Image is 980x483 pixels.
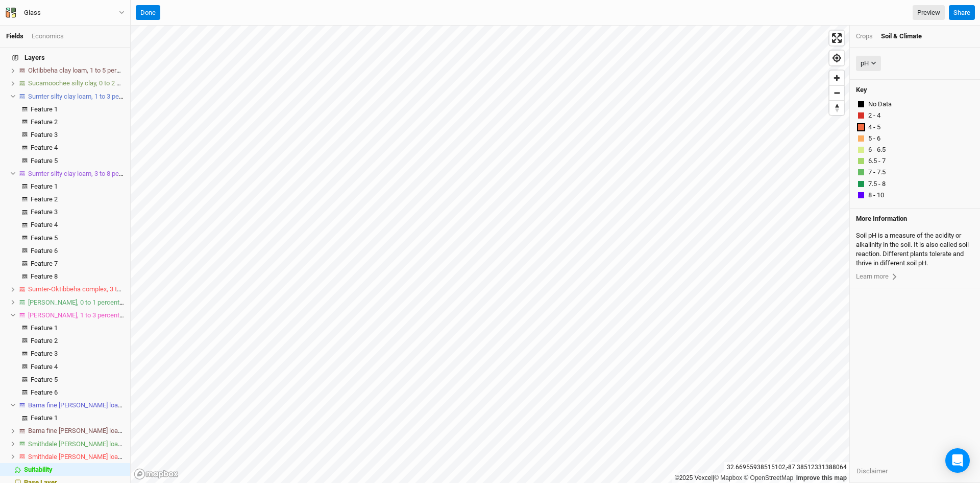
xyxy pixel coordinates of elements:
div: Feature 7 [31,260,124,268]
span: Feature 6 [31,247,58,255]
span: No Data [868,100,892,109]
a: OpenStreetMap [744,474,793,481]
span: Feature 4 [31,144,58,151]
div: Crops [856,32,873,41]
span: Feature 2 [31,118,58,126]
div: Feature 6 [31,388,124,397]
span: Feature 1 [31,105,58,113]
div: Suitability [24,466,124,474]
canvas: Map [131,26,849,483]
span: 5 - 6 [868,134,880,143]
span: Feature 1 [31,324,58,332]
button: Enter fullscreen [829,31,844,45]
span: Feature 2 [31,337,58,344]
span: Feature 1 [31,182,58,190]
span: Reset bearing to north [829,101,844,115]
span: Feature 7 [31,260,58,267]
button: Zoom out [829,85,844,100]
span: Sumter-Oktibbeha complex, 3 to 8 percent slopes, eroded [28,285,193,293]
a: Preview [913,5,945,20]
div: Feature 2 [31,118,124,126]
div: Feature 6 [31,247,124,255]
div: Vaiden clay, 0 to 1 percent slopes [28,298,124,307]
a: Improve this map [796,474,847,481]
div: Feature 1 [31,324,124,332]
span: Feature 5 [31,376,58,383]
a: Learn more [856,272,974,281]
div: Smithdale sandy loam, 2 to 8 percent slopes [28,440,124,448]
span: 7.5 - 8 [868,179,886,189]
div: pH [861,58,869,68]
div: Glass [24,8,41,18]
div: Vaiden clay, 1 to 3 percent slopes [28,311,124,319]
a: Mapbox logo [134,468,179,480]
div: Smithdale sandy loam, 5 to 15 percent slopes [28,453,124,461]
span: Sumter silty clay loam, 1 to 3 percent slopes [28,93,155,100]
span: [PERSON_NAME], 0 to 1 percent slopes [28,298,140,306]
div: Sumter silty clay loam, 3 to 8 percent slopes, moderately eroded [28,170,124,178]
span: 4 - 5 [868,123,880,132]
span: 2 - 4 [868,111,880,120]
div: Sumter silty clay loam, 1 to 3 percent slopes [28,93,124,101]
span: Feature 8 [31,272,58,280]
span: Feature 6 [31,388,58,396]
span: Feature 1 [31,414,58,422]
span: Bama fine [PERSON_NAME] loam, 2 to 5 percent slopes [28,427,187,434]
a: Mapbox [714,474,742,481]
div: Bama fine sandy loam, 0 to 2 percent slopes [28,401,124,409]
span: Zoom in [829,71,844,85]
span: 7 - 7.5 [868,168,886,177]
span: Suitability [24,466,53,473]
div: | [675,473,847,483]
div: Bama fine sandy loam, 2 to 5 percent slopes [28,427,124,435]
h4: More Information [856,215,974,223]
div: Feature 3 [31,208,124,216]
span: Feature 3 [31,350,58,357]
span: Sucarnoochee silty clay, 0 to 2 percent slopes, frequently flooded [28,79,214,87]
span: Feature 3 [31,208,58,216]
button: Reset bearing to north [829,100,844,115]
div: Feature 3 [31,131,124,139]
span: [PERSON_NAME], 1 to 3 percent slopes [28,311,140,319]
span: Smithdale [PERSON_NAME] loam, 5 to 15 percent slopes [28,453,190,461]
span: 6.5 - 7 [868,156,886,166]
a: Fields [6,32,23,40]
button: Disclaimer [856,466,888,477]
span: Oktibbeha clay loam, 1 to 5 percent slopes [28,66,150,74]
div: Open Intercom Messenger [945,448,970,473]
h4: Key [856,86,867,94]
div: Feature 2 [31,337,124,345]
a: ©2025 Vexcel [675,474,713,481]
div: Feature 8 [31,272,124,281]
div: Feature 5 [31,234,124,242]
div: Oktibbeha clay loam, 1 to 5 percent slopes [28,66,124,75]
span: Feature 5 [31,234,58,242]
h4: Layers [6,48,124,68]
div: Feature 2 [31,195,124,203]
button: Share [949,5,975,20]
div: Feature 1 [31,182,124,191]
div: 32.66955938515102 , -87.38512331388064 [724,462,849,473]
span: Zoom out [829,86,844,100]
div: Soil pH is a measure of the acidity or alkalinity in the soil. It is also called soil reaction. D... [856,227,974,272]
div: Feature 5 [31,157,124,165]
span: Feature 4 [31,221,58,228]
div: Sucarnoochee silty clay, 0 to 2 percent slopes, frequently flooded [28,79,124,87]
div: Economics [32,32,64,41]
div: Feature 4 [31,221,124,229]
button: Glass [5,7,125,18]
span: Feature 3 [31,131,58,139]
span: Feature 4 [31,363,58,371]
span: Bama fine [PERSON_NAME] loam, 0 to 2 percent slopes [28,401,187,409]
div: Feature 5 [31,376,124,384]
button: Find my location [829,51,844,65]
span: Smithdale [PERSON_NAME] loam, 2 to 8 percent slopes [28,440,187,448]
span: Sumter silty clay loam, 3 to 8 percent slopes, moderately eroded [28,170,211,177]
div: Feature 1 [31,414,124,422]
div: Soil & Climate [881,32,922,41]
div: Feature 4 [31,363,124,371]
button: pH [856,56,881,71]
